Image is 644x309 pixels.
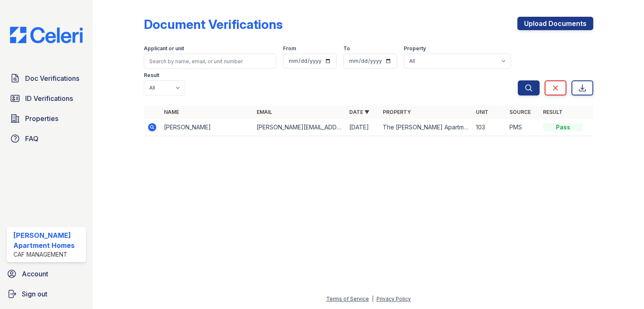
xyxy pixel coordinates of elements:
input: Search by name, email, or unit number [144,54,276,69]
a: Terms of Service [326,296,369,302]
label: From [283,45,296,52]
div: [PERSON_NAME] Apartment Homes [13,230,83,250]
a: Upload Documents [517,17,593,30]
td: [DATE] [346,119,379,136]
td: PMS [506,119,540,136]
a: Account [3,265,89,282]
a: Doc Verifications [7,70,86,87]
label: To [343,45,350,52]
label: Applicant or unit [144,45,184,52]
a: Name [164,109,179,115]
a: Source [509,109,531,115]
a: Property [383,109,411,115]
span: Doc Verifications [25,73,79,83]
div: | [372,296,374,302]
td: [PERSON_NAME] [161,119,253,136]
span: FAQ [25,134,39,144]
a: Unit [476,109,488,115]
td: [PERSON_NAME][EMAIL_ADDRESS][PERSON_NAME][DOMAIN_NAME] [253,119,346,136]
a: Privacy Policy [377,296,411,302]
td: The [PERSON_NAME] Apartment Homes [379,119,472,136]
span: Properties [25,113,58,124]
div: CAF Management [13,250,83,259]
a: ID Verifications [7,90,86,107]
img: CE_Logo_Blue-a8612792a0a2168367f1c8372b55b34899dd931a85d93a1a3d3e32e68fde9ad4.png [3,27,89,43]
label: Property [404,45,426,52]
a: Email [257,109,272,115]
a: Result [543,109,563,115]
div: Document Verifications [144,17,283,32]
span: Sign out [22,289,47,299]
a: Date ▼ [349,109,369,115]
td: 103 [473,119,506,136]
a: Sign out [3,286,89,302]
span: ID Verifications [25,93,73,103]
a: Properties [7,110,86,127]
label: Result [144,72,159,79]
div: Pass [543,123,583,131]
a: FAQ [7,130,86,147]
span: Account [22,269,48,279]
